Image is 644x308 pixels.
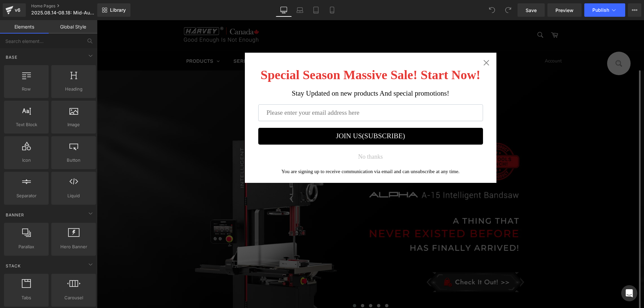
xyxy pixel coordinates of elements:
span: Stack [5,263,21,269]
span: Liquid [53,192,94,199]
a: Tablet [308,3,324,17]
a: Home Pages [31,3,108,9]
button: Redo [501,3,515,17]
input: Please enter your email address here [161,84,386,101]
span: Carousel [53,294,94,301]
div: Stay Updated on new products And special promotions! [161,69,386,78]
span: Parallax [6,243,47,250]
span: Button [53,157,94,164]
button: JOIN US(SUBSCRIBE) [161,108,386,124]
span: Hero Banner [53,243,94,250]
div: v6 [13,6,22,14]
span: Publish [592,7,609,13]
div: You are signing up to receive communication via email and can unsubscribe at any time. [161,149,386,154]
span: Library [110,7,126,13]
span: Icon [6,157,47,164]
a: Close widget [386,39,393,46]
span: Save [526,7,537,14]
div: No thanks [261,133,286,140]
button: Publish [584,3,625,17]
div: Open Intercom Messenger [621,285,637,301]
a: Mobile [324,3,340,17]
span: Text Block [6,121,47,128]
a: New Library [97,3,130,17]
span: Preview [555,7,574,14]
span: Image [53,121,94,128]
a: Desktop [276,3,292,17]
span: Base [5,54,18,60]
a: Preview [547,3,582,17]
span: Banner [5,212,25,218]
span: 2025.08.14-08.18: Mid-August Mega Sale [31,10,96,15]
span: Tabs [6,294,47,301]
button: More [628,3,641,17]
h1: Special Season Massive Sale! Start Now! [161,49,386,60]
button: Undo [485,3,499,17]
span: Separator [6,192,47,199]
a: Global Style [49,20,97,34]
a: v6 [3,3,26,17]
a: Laptop [292,3,308,17]
span: Row [6,86,47,93]
span: Heading [53,86,94,93]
